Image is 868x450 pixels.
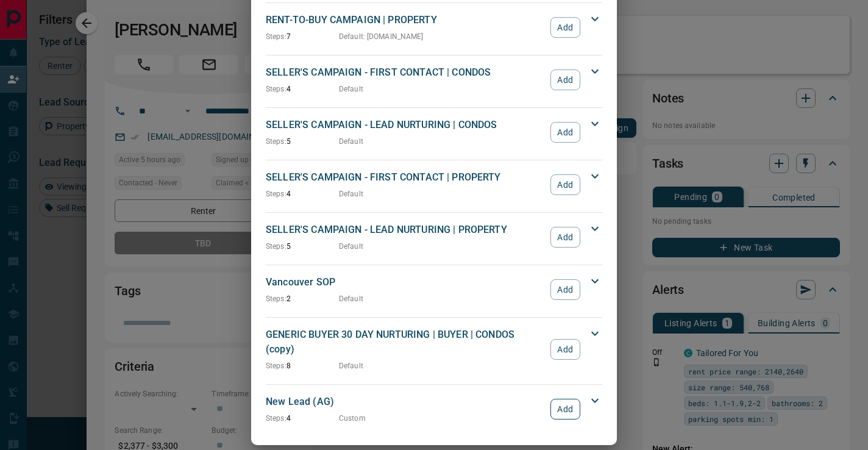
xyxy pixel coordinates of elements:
div: New Lead (AG)Steps:4CustomAdd [266,392,602,426]
p: Default [339,360,363,371]
p: SELLER'S CAMPAIGN - FIRST CONTACT | PROPERTY [266,170,544,185]
div: GENERIC BUYER 30 DAY NURTURING | BUYER | CONDOS (copy)Steps:8DefaultAdd [266,325,602,374]
p: Default [339,136,363,147]
p: New Lead (AG) [266,395,544,409]
p: GENERIC BUYER 30 DAY NURTURING | BUYER | CONDOS (copy) [266,327,544,357]
p: SELLER'S CAMPAIGN - LEAD NURTURING | CONDOS [266,118,544,132]
p: 7 [266,31,339,42]
span: Steps: [266,242,286,251]
button: Add [550,399,580,420]
span: Steps: [266,85,286,93]
p: 2 [266,293,339,304]
button: Add [550,227,580,248]
div: SELLER'S CAMPAIGN - FIRST CONTACT | CONDOSSteps:4DefaultAdd [266,63,602,97]
div: SELLER'S CAMPAIGN - FIRST CONTACT | PROPERTYSteps:4DefaultAdd [266,168,602,202]
p: Default [339,188,363,199]
span: Steps: [266,32,286,41]
p: 5 [266,241,339,252]
span: Steps: [266,414,286,423]
span: Steps: [266,137,286,146]
span: Steps: [266,295,286,303]
p: 8 [266,360,339,371]
p: Default [339,84,363,95]
p: 4 [266,188,339,199]
p: SELLER'S CAMPAIGN - LEAD NURTURING | PROPERTY [266,223,544,237]
p: Default [339,241,363,252]
p: Default [339,293,363,304]
button: Add [550,17,580,38]
div: SELLER'S CAMPAIGN - LEAD NURTURING | PROPERTYSteps:5DefaultAdd [266,220,602,254]
p: Default : [DOMAIN_NAME] [339,31,424,42]
p: RENT-TO-BUY CAMPAIGN | PROPERTY [266,13,544,27]
button: Add [550,339,580,360]
div: SELLER'S CAMPAIGN - LEAD NURTURING | CONDOSSteps:5DefaultAdd [266,115,602,149]
p: 4 [266,84,339,95]
button: Add [550,174,580,195]
button: Add [550,122,580,143]
span: Steps: [266,362,286,370]
p: Vancouver SOP [266,275,544,290]
div: RENT-TO-BUY CAMPAIGN | PROPERTYSteps:7Default: [DOMAIN_NAME]Add [266,10,602,45]
div: Vancouver SOPSteps:2DefaultAdd [266,273,602,307]
button: Add [550,70,580,90]
p: Custom [339,413,366,424]
p: 4 [266,413,339,424]
span: Steps: [266,190,286,198]
p: 5 [266,136,339,147]
p: SELLER'S CAMPAIGN - FIRST CONTACT | CONDOS [266,65,544,80]
button: Add [550,279,580,300]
